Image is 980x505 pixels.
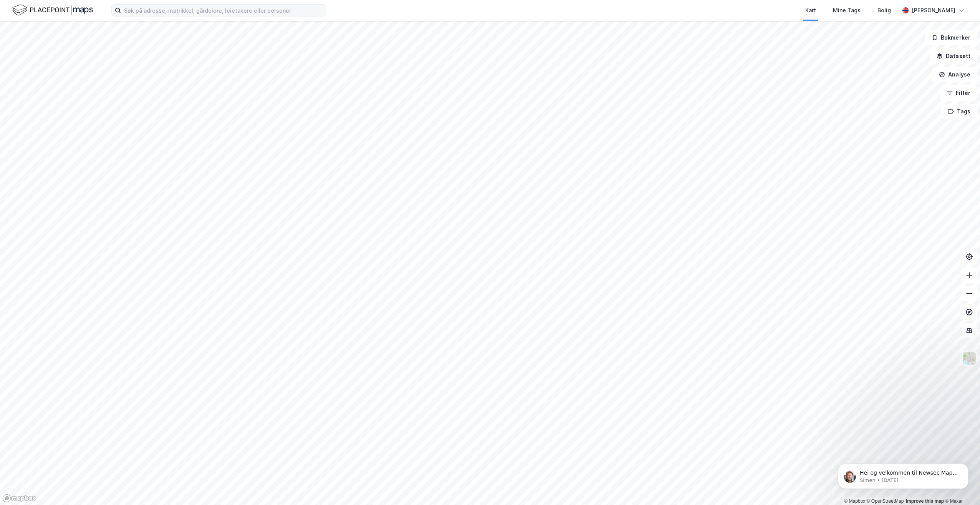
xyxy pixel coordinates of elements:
div: Mine Tags [833,6,861,15]
img: logo.f888ab2527a4732fd821a326f86c7f29.svg [12,3,93,17]
div: [PERSON_NAME] [912,6,955,15]
button: Tags [941,104,977,119]
button: Datasett [930,48,977,64]
a: Mapbox homepage [2,494,36,503]
iframe: Intercom notifications message [826,447,980,501]
input: Søk på adresse, matrikkel, gårdeiere, leietakere eller personer [121,5,326,16]
a: Mapbox [844,498,865,504]
div: Kart [805,6,816,15]
button: Analyse [932,67,977,82]
button: Bokmerker [925,30,977,45]
img: Z [962,351,977,365]
div: Bolig [877,6,891,15]
button: Filter [940,85,977,101]
a: OpenStreetMap [867,498,904,504]
a: Improve this map [906,498,944,504]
